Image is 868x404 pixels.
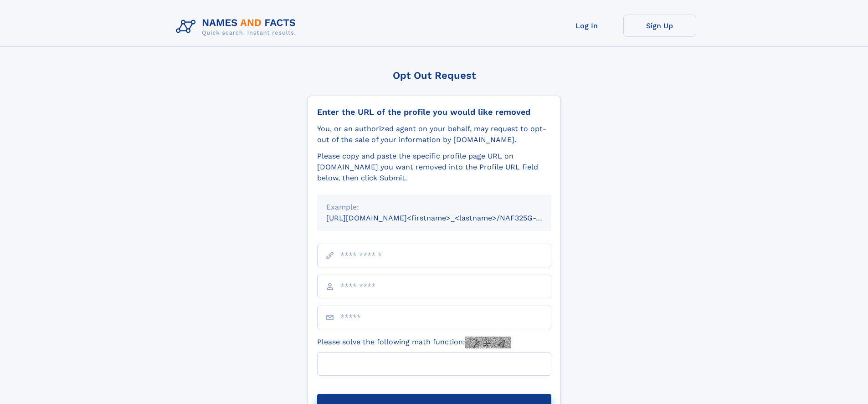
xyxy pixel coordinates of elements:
[326,202,542,213] div: Example:
[172,15,303,39] img: Logo Names and Facts
[317,123,551,145] div: You, or an authorized agent on your behalf, may request to opt-out of the sale of your informatio...
[317,337,511,348] label: Please solve the following math function:
[623,15,696,37] a: Sign Up
[317,107,551,117] div: Enter the URL of the profile you would like removed
[308,70,561,81] div: Opt Out Request
[326,214,569,222] small: [URL][DOMAIN_NAME]<firstname>_<lastname>/NAF325G-xxxxxxxx
[550,15,623,37] a: Log In
[317,151,551,184] div: Please copy and paste the specific profile page URL on [DOMAIN_NAME] you want removed into the Pr...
